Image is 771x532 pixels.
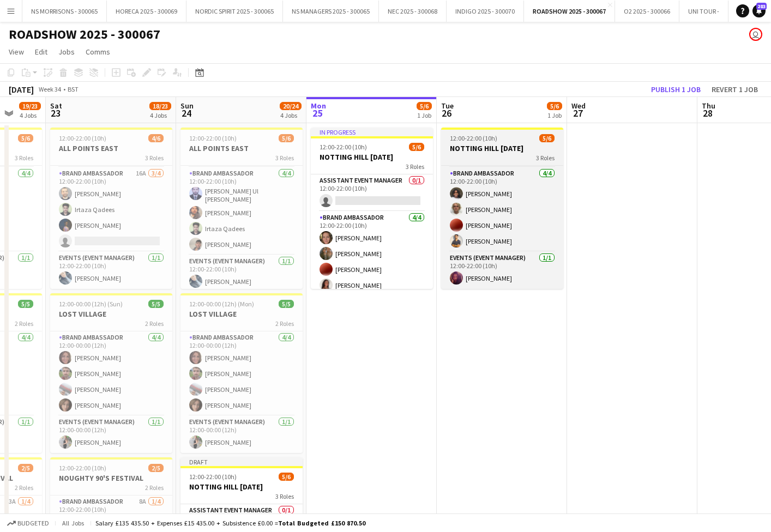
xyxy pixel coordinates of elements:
[20,111,40,119] div: 4 Jobs
[4,45,28,59] a: View
[54,45,79,59] a: Jobs
[450,134,497,142] span: 12:00-22:00 (10h)
[311,152,433,162] h3: NOTTING HILL [DATE]
[441,101,454,111] span: Tue
[50,167,172,252] app-card-role: Brand Ambassador16A3/412:00-22:00 (10h)[PERSON_NAME]Irtaza Qadees[PERSON_NAME]
[702,101,715,111] span: Thu
[280,111,301,119] div: 4 Jobs
[547,102,562,110] span: 5/6
[180,143,303,153] h3: ALL POINTS EAST
[647,82,705,96] button: Publish 1 job
[441,143,563,153] h3: NOTTING HILL [DATE]
[570,107,586,119] span: 27
[149,102,171,110] span: 18/23
[749,28,762,41] app-user-avatar: Closer Payroll
[409,143,424,151] span: 5/6
[180,416,303,453] app-card-role: Events (Event Manager)1/112:00-00:00 (12h)[PERSON_NAME]
[145,154,164,162] span: 3 Roles
[700,107,715,119] span: 28
[59,300,123,308] span: 12:00-00:00 (12h) (Sun)
[145,319,164,328] span: 2 Roles
[58,47,75,57] span: Jobs
[417,102,432,110] span: 5/6
[311,211,433,296] app-card-role: Brand Ambassador4/412:00-22:00 (10h)[PERSON_NAME][PERSON_NAME][PERSON_NAME][PERSON_NAME]
[320,143,367,151] span: 12:00-22:00 (10h)
[275,154,294,162] span: 3 Roles
[536,154,555,162] span: 3 Roles
[19,102,41,110] span: 19/23
[81,45,115,59] a: Comms
[189,473,237,481] span: 12:00-22:00 (10h)
[309,107,326,119] span: 25
[36,85,63,93] span: Week 34
[311,174,433,211] app-card-role: Assistant Event Manager0/112:00-22:00 (10h)
[311,128,433,289] app-job-card: In progress12:00-22:00 (10h)5/6NOTTING HILL [DATE]3 RolesAssistant Event Manager0/112:00-22:00 (1...
[180,293,303,453] app-job-card: 12:00-00:00 (12h) (Mon)5/5LOST VILLAGE2 RolesBrand Ambassador4/412:00-00:00 (12h)[PERSON_NAME][PE...
[50,309,172,319] h3: LOST VILLAGE
[756,3,767,10] span: 283
[180,309,303,319] h3: LOST VILLAGE
[752,4,766,17] a: 283
[180,482,303,492] h3: NOTTING HILL [DATE]
[15,483,33,492] span: 2 Roles
[279,300,294,308] span: 5/5
[22,1,107,22] button: NS MORRISONS - 300065
[524,1,615,22] button: ROADSHOW 2025 - 300067
[279,134,294,142] span: 5/6
[406,162,424,171] span: 3 Roles
[59,464,106,472] span: 12:00-22:00 (10h)
[278,519,365,527] span: Total Budgeted £150 870.50
[180,255,303,292] app-card-role: Events (Event Manager)1/112:00-22:00 (10h)[PERSON_NAME]
[107,1,186,22] button: HORECA 2025 - 300069
[180,128,303,289] app-job-card: 12:00-22:00 (10h)5/6ALL POINTS EAST3 RolesAssistant Event Manager0/112:00-22:00 (10h) Brand Ambas...
[441,252,563,289] app-card-role: Events (Event Manager)1/112:00-22:00 (10h)[PERSON_NAME]
[5,517,51,529] button: Budgeted
[145,483,164,492] span: 2 Roles
[311,128,433,136] div: In progress
[179,107,194,119] span: 24
[9,26,160,43] h1: ROADSHOW 2025 - 300067
[571,101,586,111] span: Wed
[679,1,728,22] button: UNI TOUR -
[59,134,106,142] span: 12:00-22:00 (10h)
[148,464,164,472] span: 2/5
[280,102,302,110] span: 20/24
[18,134,33,142] span: 5/6
[50,128,172,289] div: 12:00-22:00 (10h)4/6ALL POINTS EAST3 RolesAssistant Event Manager0/112:00-22:00 (10h) Brand Ambas...
[447,1,524,22] button: INDIGO 2025 - 300070
[50,331,172,416] app-card-role: Brand Ambassador4/412:00-00:00 (12h)[PERSON_NAME][PERSON_NAME][PERSON_NAME][PERSON_NAME]
[311,101,326,111] span: Mon
[68,85,79,93] div: BST
[17,519,49,527] span: Budgeted
[539,134,555,142] span: 5/6
[441,167,563,252] app-card-role: Brand Ambassador4/412:00-22:00 (10h)[PERSON_NAME][PERSON_NAME][PERSON_NAME][PERSON_NAME]
[50,101,62,111] span: Sat
[50,252,172,289] app-card-role: Events (Event Manager)1/112:00-22:00 (10h)[PERSON_NAME]
[180,101,194,111] span: Sun
[439,107,454,119] span: 26
[150,111,171,119] div: 4 Jobs
[31,45,52,59] a: Edit
[275,319,294,328] span: 2 Roles
[50,143,172,153] h3: ALL POINTS EAST
[86,47,110,57] span: Comms
[180,331,303,416] app-card-role: Brand Ambassador4/412:00-00:00 (12h)[PERSON_NAME][PERSON_NAME][PERSON_NAME][PERSON_NAME]
[9,84,34,95] div: [DATE]
[60,519,86,527] span: All jobs
[547,111,562,119] div: 1 Job
[49,107,62,119] span: 23
[275,492,294,500] span: 3 Roles
[279,473,294,481] span: 5/6
[189,300,254,308] span: 12:00-00:00 (12h) (Mon)
[148,300,164,308] span: 5/5
[50,293,172,453] app-job-card: 12:00-00:00 (12h) (Sun)5/5LOST VILLAGE2 RolesBrand Ambassador4/412:00-00:00 (12h)[PERSON_NAME][PE...
[441,128,563,289] app-job-card: 12:00-22:00 (10h)5/6NOTTING HILL [DATE]3 RolesAssistant Event Manager0/112:00-22:00 (10h) Brand A...
[615,1,679,22] button: O2 2025 - 300066
[189,134,237,142] span: 12:00-22:00 (10h)
[18,464,33,472] span: 2/5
